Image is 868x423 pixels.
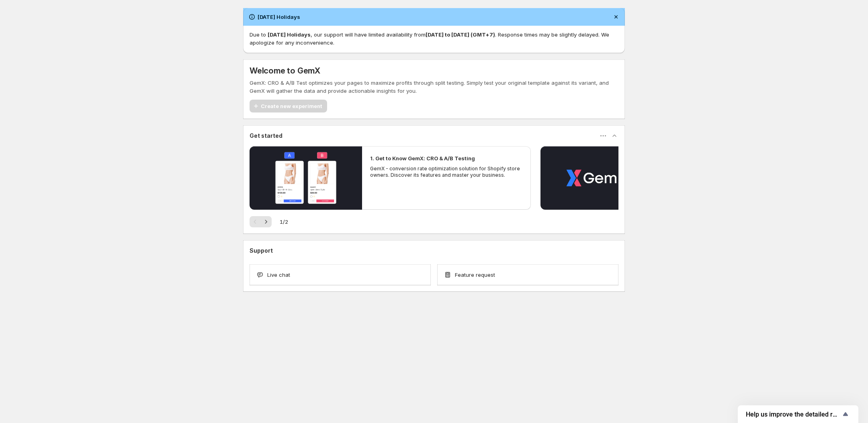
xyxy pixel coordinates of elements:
h2: 1. Get to Know GemX: CRO & A/B Testing [370,154,475,162]
p: GemX: CRO & A/B Test optimizes your pages to maximize profits through split testing. Simply test ... [250,79,618,95]
p: Due to , our support will have limited availability from . Response times may be slightly delayed... [250,31,618,47]
p: GemX - conversion rate optimization solution for Shopify store owners. Discover its features and ... [370,166,523,178]
button: Show survey - Help us improve the detailed report for A/B campaigns [746,409,850,419]
span: Feature request [455,271,495,279]
h3: Support [250,247,273,255]
h2: [DATE] Holidays [258,13,300,21]
strong: [DATE] to [DATE] (GMT+7) [426,31,495,38]
span: 1 / 2 [280,218,288,226]
h3: Get started [250,132,283,140]
strong: [DATE] Holidays [268,31,311,38]
span: Help us improve the detailed report for A/B campaigns [746,411,841,418]
span: Live chat [267,271,290,279]
h5: Welcome to GemX [250,66,320,76]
